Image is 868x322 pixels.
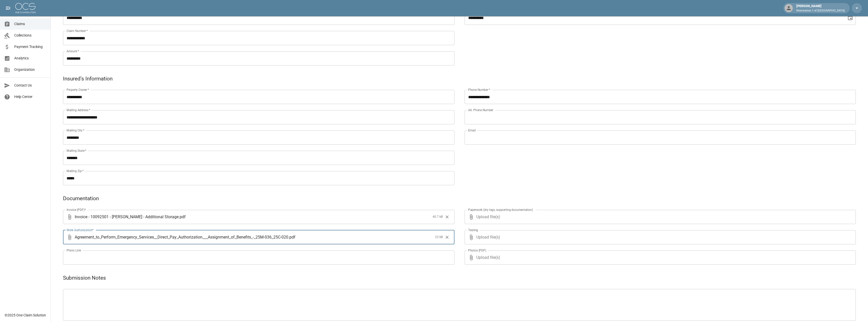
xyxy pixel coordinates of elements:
[468,248,486,252] label: Photos (PDF)
[14,67,46,72] span: Organization
[468,228,478,232] label: Testing
[468,88,490,92] label: Phone Number
[67,228,94,232] label: Work Authorization*
[468,108,493,112] label: Alt. Phone Number
[67,248,81,252] label: Photo Link
[794,4,847,13] div: [PERSON_NAME]
[468,128,476,132] label: Email
[796,9,845,13] p: Restoration 1 of [GEOGRAPHIC_DATA]
[443,213,451,221] button: Clear
[14,21,46,27] span: Claims
[179,214,186,220] span: . pdf
[476,230,842,244] span: Upload file(s)
[67,148,86,153] label: Mailing State
[468,208,533,212] label: Paperwork (dry logs, supporting documentation)
[67,208,86,212] label: Invoice (PDF)*
[476,210,842,224] span: Upload file(s)
[75,234,288,240] span: Agreement_to_Perform_Emergency_Services__Direct_Pay_Authorization___Assignment_of_Benefits_-_25M-...
[845,13,855,23] button: Choose date, selected date is Feb 11, 2025
[75,214,179,220] span: Invoice - 10092501 - [PERSON_NAME] - Additional Storage
[15,3,36,13] img: ocs-logo-white-transparent.png
[67,128,85,132] label: Mailing City
[3,3,13,13] button: open drawer
[67,108,90,112] label: Mailing Address
[67,49,79,53] label: Amount
[67,169,84,173] label: Mailing Zip
[14,33,46,38] span: Collections
[14,94,46,99] span: Help Center
[14,44,46,49] span: Payment Tracking
[67,88,89,92] label: Property Owner
[443,233,451,241] button: Clear
[288,234,295,240] span: . pdf
[14,83,46,88] span: Contact Us
[433,214,443,219] span: 40.7 kB
[476,250,842,265] span: Upload file(s)
[67,29,88,33] label: Claim Number
[14,56,46,61] span: Analytics
[435,235,443,240] span: 22 kB
[5,313,46,318] div: © 2025 One Claim Solution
